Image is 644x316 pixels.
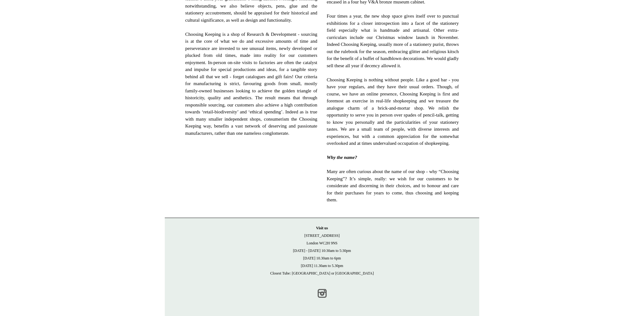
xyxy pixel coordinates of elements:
[315,286,329,300] a: Instagram
[316,226,328,230] strong: Visit us
[171,224,473,277] p: [STREET_ADDRESS] London WC2H 9NS [DATE] - [DATE] 10:30am to 5:30pm [DATE] 10.30am to 6pm [DATE] 1...
[327,155,357,160] span: Why the name?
